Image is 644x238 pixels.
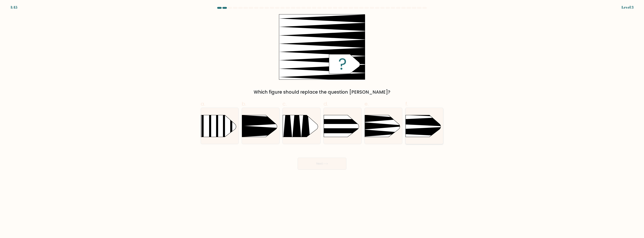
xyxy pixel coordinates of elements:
[201,100,205,107] span: a.
[242,100,246,107] span: b.
[282,100,287,107] span: c.
[203,89,441,95] div: Which figure should replace the question [PERSON_NAME]?
[622,4,634,10] div: Level 3
[364,100,369,107] span: e.
[323,100,328,107] span: d.
[298,158,346,170] button: Next
[405,100,408,107] span: f.
[10,4,17,10] div: 1:45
